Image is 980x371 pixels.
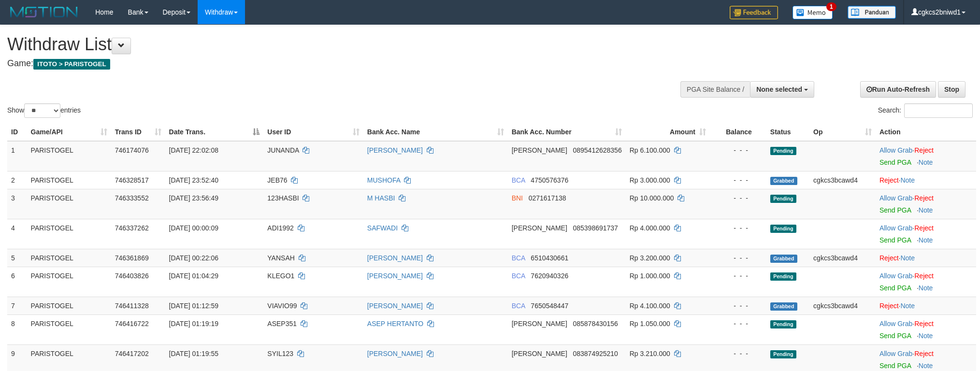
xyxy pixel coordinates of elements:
span: JUNANDA [267,146,299,154]
span: 123HASBI [267,194,299,202]
span: Copy 085398691737 to clipboard [573,224,618,232]
span: Rp 4.100.000 [630,302,670,310]
th: User ID: activate to sort column ascending [263,123,363,141]
a: Send PGA [879,284,911,292]
a: [PERSON_NAME] [367,146,423,154]
span: [DATE] 22:02:08 [169,146,218,154]
span: ITOTO > PARISTOGEL [33,59,110,70]
td: 5 [7,249,27,267]
th: Amount: activate to sort column ascending [626,123,710,141]
span: 746328517 [115,176,149,184]
span: · [879,272,914,280]
th: Op: activate to sort column ascending [809,123,876,141]
td: cgkcs3bcawd4 [809,249,876,267]
span: Pending [770,195,796,203]
img: Button%20Memo.svg [793,6,833,19]
div: - - - [714,145,763,155]
span: 746333552 [115,194,149,202]
span: BCA [512,302,525,310]
span: Rp 3.200.000 [630,254,670,262]
div: - - - [714,271,763,281]
span: 1 [826,2,836,11]
span: [DATE] 01:19:19 [169,320,218,328]
img: MOTION_logo.png [7,5,81,19]
a: Note [919,206,933,214]
td: · [876,297,976,314]
span: YANSAH [267,254,295,262]
td: 1 [7,141,27,171]
span: JEB76 [267,176,287,184]
span: [DATE] 23:56:49 [169,194,218,202]
td: 2 [7,171,27,189]
span: Rp 1.000.000 [630,272,670,280]
a: Run Auto-Refresh [860,81,936,98]
span: Rp 3.210.000 [630,350,670,357]
h4: Game: [7,59,644,69]
span: 746416722 [115,320,149,328]
a: [PERSON_NAME] [367,272,423,280]
label: Search: [878,103,973,118]
span: · [879,320,914,328]
a: [PERSON_NAME] [367,350,423,357]
span: BCA [512,176,525,184]
td: · [876,314,976,344]
span: [PERSON_NAME] [512,320,567,328]
a: Reject [879,302,899,310]
span: SYIL123 [267,350,293,357]
td: PARISTOGEL [27,219,111,249]
select: Showentries [24,103,60,118]
a: Send PGA [879,362,911,370]
td: 6 [7,267,27,297]
td: · [876,141,976,171]
span: 746337262 [115,224,149,232]
th: Balance [710,123,766,141]
th: Status [766,123,809,141]
a: Reject [914,194,934,202]
span: [PERSON_NAME] [512,224,567,232]
div: - - - [714,319,763,328]
span: Copy 085878430156 to clipboard [573,320,618,328]
span: Rp 10.000.000 [630,194,674,202]
a: Note [919,158,933,166]
td: PARISTOGEL [27,267,111,297]
div: - - - [714,223,763,233]
span: Copy 083874925210 to clipboard [573,350,618,357]
a: Reject [914,224,934,232]
button: None selected [750,81,814,98]
div: PGA Site Balance / [680,81,750,98]
a: Note [919,332,933,340]
span: Copy 0271617138 to clipboard [529,194,566,202]
span: 746411328 [115,302,149,310]
a: Allow Grab [879,146,912,154]
span: BCA [512,272,525,280]
a: Reject [879,254,899,262]
span: Rp 6.100.000 [630,146,670,154]
td: PARISTOGEL [27,297,111,314]
td: 7 [7,297,27,314]
span: [DATE] 00:22:06 [169,254,218,262]
span: [PERSON_NAME] [512,350,567,357]
span: Pending [770,350,796,358]
h1: Withdraw List [7,35,644,54]
a: Reject [914,272,934,280]
a: Note [919,236,933,244]
span: Copy 0895412628356 to clipboard [573,146,621,154]
span: Copy 4750576376 to clipboard [531,176,568,184]
span: [DATE] 01:19:55 [169,350,218,357]
span: 746361869 [115,254,149,262]
td: · [876,171,976,189]
span: Grabbed [770,255,797,263]
a: Send PGA [879,236,911,244]
span: Pending [770,225,796,233]
a: Stop [938,81,966,98]
th: Trans ID: activate to sort column ascending [111,123,165,141]
span: · [879,194,914,202]
div: - - - [714,253,763,263]
td: 8 [7,314,27,344]
td: · [876,267,976,297]
span: ADI1992 [267,224,293,232]
span: [DATE] 00:00:09 [169,224,218,232]
a: Reject [914,350,934,357]
span: [PERSON_NAME] [512,146,567,154]
span: Grabbed [770,302,797,311]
